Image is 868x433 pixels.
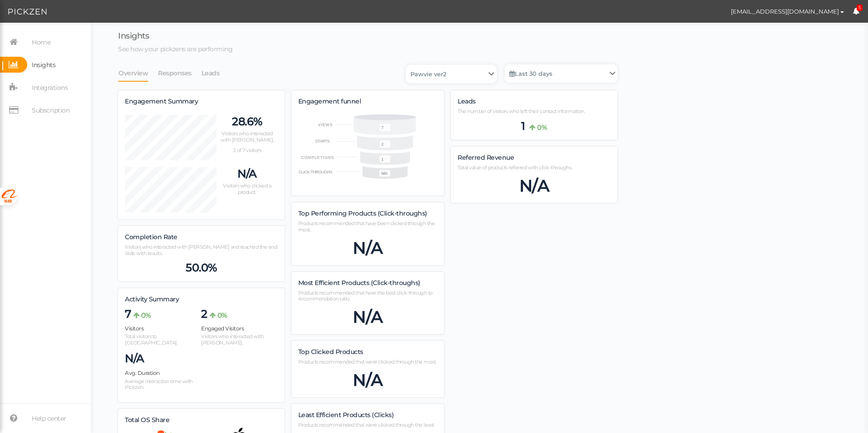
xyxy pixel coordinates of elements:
[125,244,277,256] span: Visitors who interacted with [PERSON_NAME] and reached the end slide with results.
[217,167,278,181] p: N/A
[318,122,333,127] text: VIEWS
[201,64,220,82] a: Leads
[298,370,438,390] div: N/A
[32,35,50,49] span: Home
[125,295,179,303] span: Activity Summary
[118,64,158,82] li: Overview
[458,164,572,171] span: Total value of products referred with click-throughs.
[125,333,178,346] span: Total visitors to [GEOGRAPHIC_DATA].
[32,80,68,95] span: Integrations
[505,64,617,83] a: Last 30 days
[298,348,363,356] span: Top Clicked Products
[217,115,278,128] p: 28.6%
[301,155,335,160] text: COMPLETIONS
[201,325,244,332] span: Engaged Visitors
[537,123,547,132] b: 0%
[118,64,148,82] a: Overview
[141,311,151,320] b: 0%
[125,370,201,376] h4: Avg. Duration
[857,5,863,11] span: 5
[298,307,438,327] div: N/A
[125,97,198,105] span: Engagement Summary
[217,148,278,154] p: 2 of 7 visitors
[381,157,384,162] text: 1
[125,325,143,332] span: Visitors
[125,416,169,424] span: Total OS Share
[458,153,514,162] span: Referred Revenue
[298,220,435,233] span: Products recommended that have been clicked through the most.
[706,4,722,20] img: 8c801ccf6cf7b591238526ce0277185e
[381,142,384,147] text: 2
[521,119,525,133] span: 1
[298,359,436,365] span: Products recommended that were clicked through the most.
[381,172,388,176] text: N/A
[298,411,394,419] span: Least Efficient Products (Clicks)
[298,97,361,105] span: Engagement funnel
[32,58,55,72] span: Insights
[186,261,217,275] span: 50.0%
[32,411,66,426] span: Help center
[223,182,271,195] span: Visitors who clicked a product.
[298,209,427,217] span: Top Performing Products (Click-throughs)
[217,311,227,320] b: 0%
[221,130,274,143] span: Visitors who interacted with [PERSON_NAME].
[458,108,585,114] span: The number of visitors who left their contact information.
[118,45,232,53] span: See how your pickzens are performing
[158,64,201,82] li: Responses
[722,4,853,19] button: [EMAIL_ADDRESS][DOMAIN_NAME]
[458,98,476,106] label: Leads
[125,233,178,241] span: Completion Rate
[315,139,330,143] text: STARTS
[125,352,144,365] span: N/A
[201,64,229,82] li: Leads
[298,422,435,428] span: Products recommended that were clicked through the least.
[731,8,839,15] span: [EMAIL_ADDRESS][DOMAIN_NAME]
[125,378,192,391] span: Average interaction time with Pickzen.
[381,125,384,130] text: 7
[298,170,332,174] text: CLICK-THROUGHS
[201,333,263,346] span: Visitors who interacted with [PERSON_NAME].
[458,176,611,196] div: N/A
[298,290,433,302] span: Products recommended that have the best click-through to recommendation ratio.
[118,31,149,41] span: Insights
[201,307,207,321] span: 2
[158,64,192,82] a: Responses
[298,279,420,287] span: Most Efficient Products (Click-throughs)
[125,307,131,321] span: 7
[298,238,438,258] div: N/A
[32,103,69,118] span: Subscription
[8,6,47,17] img: Pickzen logo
